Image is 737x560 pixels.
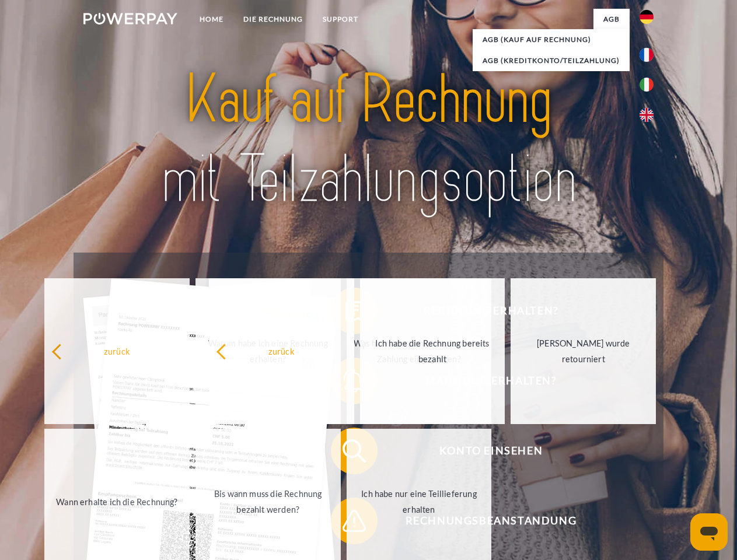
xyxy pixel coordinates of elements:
img: it [640,78,654,92]
a: SUPPORT [313,9,368,30]
div: Bis wann muss die Rechnung bezahlt werden? [202,486,334,517]
img: en [640,108,654,122]
a: Home [190,9,233,30]
div: Wann erhalte ich die Rechnung? [51,494,183,509]
img: logo-powerpay-white.svg [83,13,177,24]
div: Ich habe nur eine Teillieferung erhalten [354,486,485,517]
a: AGB (Kreditkonto/Teilzahlung) [473,50,630,71]
div: zurück [51,343,183,359]
div: [PERSON_NAME] wurde retourniert [518,335,649,367]
img: title-powerpay_de.svg [111,56,626,223]
img: de [640,10,654,24]
div: Ich habe die Rechnung bereits bezahlt [367,335,498,367]
div: zurück [216,343,347,359]
a: DIE RECHNUNG [233,9,313,30]
a: agb [593,9,630,30]
a: AGB (Kauf auf Rechnung) [473,29,630,50]
img: fr [640,48,654,62]
iframe: Schaltfläche zum Öffnen des Messaging-Fensters [690,513,728,551]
